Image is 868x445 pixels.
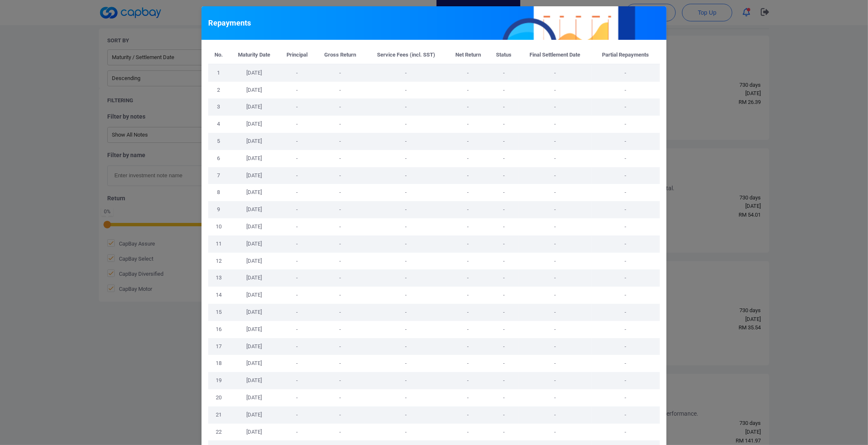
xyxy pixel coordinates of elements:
td: 2 [208,82,229,99]
td: [DATE] [229,64,279,82]
td: 15 [208,304,229,321]
td: 18 [208,355,229,372]
span: - [339,343,341,349]
td: - [592,201,660,218]
span: - [405,172,407,179]
td: - [489,304,518,321]
td: - [519,253,592,270]
td: - [592,98,660,116]
td: - [519,82,592,99]
td: - [519,167,592,184]
td: - [519,116,592,133]
th: Gross Return [315,47,365,64]
td: [DATE] [229,269,279,287]
td: 8 [208,184,229,201]
td: - [592,116,660,133]
span: - [405,189,407,195]
td: 10 [208,218,229,235]
span: - [405,258,407,264]
td: [DATE] [229,150,279,167]
td: - [489,150,518,167]
span: - [296,87,298,93]
td: [DATE] [229,201,279,218]
span: - [339,274,341,281]
td: - [592,424,660,441]
span: - [405,394,407,401]
span: - [296,258,298,264]
td: - [592,269,660,287]
td: [DATE] [229,253,279,270]
td: - [489,355,518,372]
span: - [296,189,298,195]
td: - [519,287,592,304]
td: - [592,355,660,372]
td: [DATE] [229,321,279,338]
td: - [489,406,518,424]
span: - [405,274,407,281]
span: - [467,121,469,127]
span: - [467,223,469,230]
td: - [489,287,518,304]
span: - [405,377,407,383]
span: - [296,206,298,212]
span: - [339,309,341,315]
span: - [296,70,298,76]
td: - [489,184,518,201]
td: 9 [208,201,229,218]
td: - [519,235,592,253]
span: - [467,87,469,93]
td: 3 [208,98,229,116]
span: - [467,394,469,401]
span: - [467,274,469,281]
td: - [489,338,518,355]
td: - [489,372,518,389]
span: - [296,274,298,281]
td: [DATE] [229,98,279,116]
span: - [339,377,341,383]
td: 1 [208,64,229,82]
td: - [519,304,592,321]
td: - [489,253,518,270]
th: Final Settlement Date [519,47,592,64]
span: - [339,121,341,127]
td: - [489,167,518,184]
span: - [467,241,469,247]
td: [DATE] [229,133,279,150]
span: - [339,103,341,110]
th: No. [208,47,229,64]
td: - [519,64,592,82]
span: - [296,394,298,401]
span: - [296,360,298,366]
span: - [405,87,407,93]
span: - [405,138,407,144]
td: [DATE] [229,287,279,304]
td: - [592,304,660,321]
td: 12 [208,253,229,270]
span: - [405,429,407,435]
td: - [489,424,518,441]
td: 22 [208,424,229,441]
span: - [339,70,341,76]
span: - [467,429,469,435]
span: - [296,309,298,315]
span: - [339,172,341,179]
span: - [467,138,469,144]
span: - [296,343,298,349]
td: 17 [208,338,229,355]
td: - [519,184,592,201]
td: - [592,235,660,253]
td: - [489,269,518,287]
td: - [519,150,592,167]
td: - [519,98,592,116]
td: - [592,321,660,338]
td: - [592,372,660,389]
span: - [296,103,298,110]
span: - [296,121,298,127]
td: [DATE] [229,82,279,99]
td: - [489,321,518,338]
td: 11 [208,235,229,253]
td: [DATE] [229,304,279,321]
td: 13 [208,269,229,287]
td: [DATE] [229,235,279,253]
td: - [489,116,518,133]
